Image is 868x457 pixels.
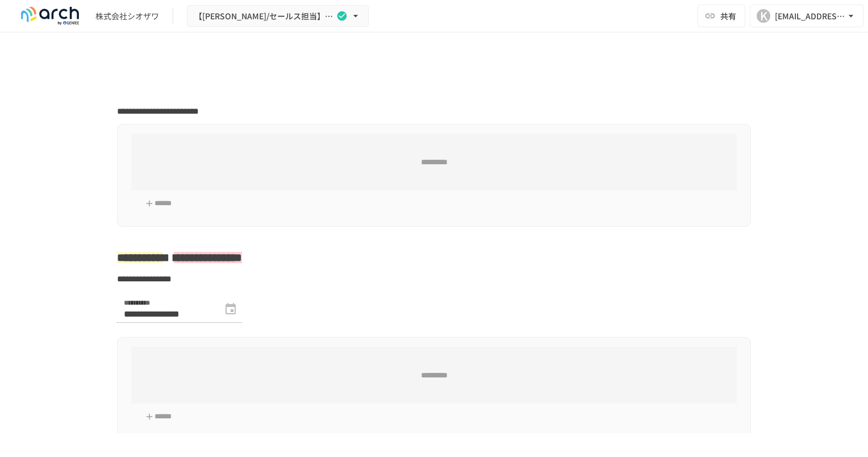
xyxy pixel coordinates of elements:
div: 株式会社シオザワ [95,10,159,22]
span: 【[PERSON_NAME]/セールス担当】株式会社シオザワ様_初期設定サポート [194,9,334,23]
div: K [757,9,770,23]
div: [EMAIL_ADDRESS][DOMAIN_NAME] [775,9,845,23]
button: 【[PERSON_NAME]/セールス担当】株式会社シオザワ様_初期設定サポート [187,5,369,27]
span: 共有 [720,10,736,22]
button: K[EMAIL_ADDRESS][DOMAIN_NAME] [750,5,863,27]
button: 共有 [698,5,745,27]
img: logo-default@2x-9cf2c760.svg [14,7,86,25]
